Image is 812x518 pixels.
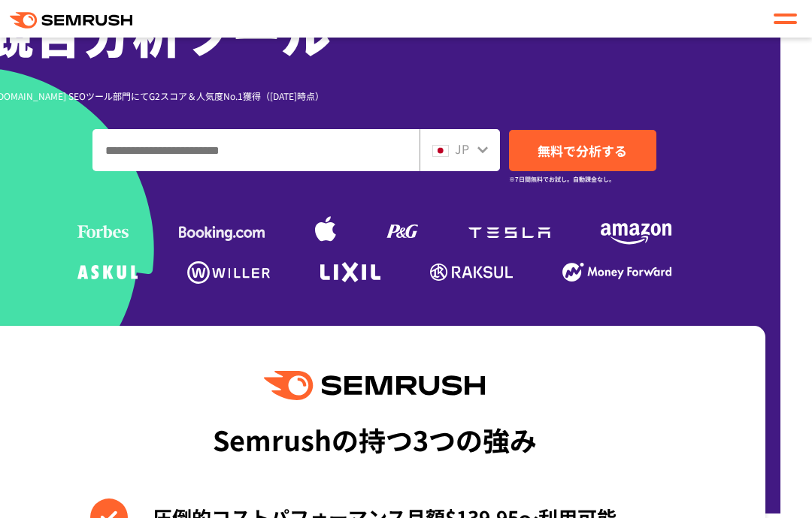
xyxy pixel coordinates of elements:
[213,411,537,467] div: Semrushの持つ3つの強み
[538,141,627,160] span: 無料で分析する
[455,140,469,158] span: JP
[93,130,419,170] input: ドメイン、キーワードまたはURLを入力してください
[509,130,656,171] a: 無料で分析する
[509,172,615,186] small: ※7日間無料でお試し。自動課金なし。
[264,371,485,400] img: Semrush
